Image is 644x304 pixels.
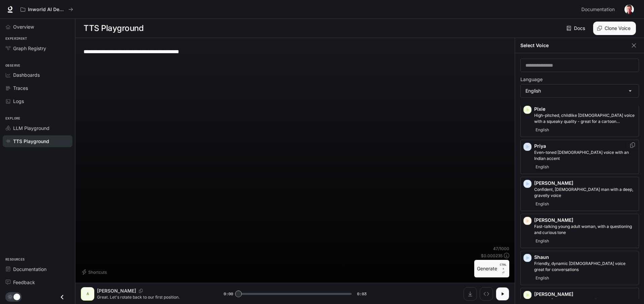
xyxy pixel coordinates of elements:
[581,5,615,14] span: Documentation
[13,71,40,78] span: Dashboards
[480,287,493,301] button: Inspect
[3,82,72,94] a: Traces
[3,122,72,134] a: LLM Playground
[534,180,636,187] p: [PERSON_NAME]
[13,125,50,132] span: LLM Playground
[3,21,72,33] a: Overview
[13,45,46,52] span: Graph Registry
[534,163,550,171] span: English
[534,200,550,208] span: English
[81,267,109,277] button: Shortcuts
[55,290,70,304] button: Close drawer
[624,5,634,14] img: User avatar
[500,263,507,275] p: ⏎
[474,260,509,277] button: GenerateCTRL +⏎
[3,95,72,107] a: Logs
[521,85,639,97] div: English
[13,293,20,300] span: Dark mode toggle
[534,143,636,149] p: Priya
[534,261,636,273] p: Friendly, dynamic male voice great for conversations
[97,294,207,300] p: Great. Let's rotate back to our first position.
[534,217,636,224] p: [PERSON_NAME]
[534,274,550,282] span: English
[493,246,509,251] p: 47 / 1000
[463,287,477,301] button: Download audio
[534,254,636,261] p: Shaun
[534,224,636,236] p: Fast-talking young adult woman, with a questioning and curious tone
[534,149,636,162] p: Even-toned female voice with an Indian accent
[97,288,136,294] p: [PERSON_NAME]
[3,276,72,288] a: Feedback
[13,279,35,286] span: Feedback
[13,85,28,92] span: Traces
[28,7,66,12] p: Inworld AI Demos
[534,237,550,245] span: English
[565,22,588,35] a: Docs
[579,3,620,16] a: Documentation
[3,42,72,54] a: Graph Registry
[534,112,636,125] p: High-pitched, childlike female voice with a squeaky quality - great for a cartoon character
[534,106,636,112] p: Pixie
[224,291,233,297] span: 0:00
[593,22,636,35] button: Clone Voice
[520,77,543,82] p: Language
[534,126,550,134] span: English
[136,289,146,293] button: Copy Voice ID
[481,253,503,259] p: $ 0.000235
[82,289,93,299] div: A
[622,3,636,16] button: User avatar
[500,263,507,271] p: CTRL +
[629,142,636,148] button: Copy Voice ID
[3,263,72,275] a: Documentation
[357,291,366,297] span: 0:03
[13,138,49,145] span: TTS Playground
[534,187,636,199] p: Confident, British man with a deep, gravelly voice
[13,23,34,30] span: Overview
[84,22,143,35] h1: TTS Playground
[3,69,72,81] a: Dashboards
[534,291,636,298] p: [PERSON_NAME]
[18,3,76,16] button: All workspaces
[13,98,24,105] span: Logs
[3,135,72,147] a: TTS Playground
[13,266,46,273] span: Documentation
